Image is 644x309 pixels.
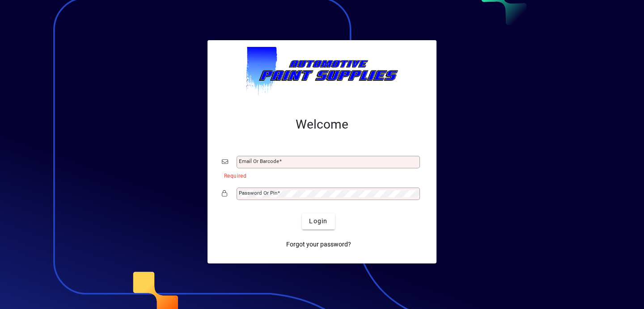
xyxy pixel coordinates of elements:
button: Login [302,213,335,230]
mat-label: Email or Barcode [239,158,279,164]
a: Forgot your password? [283,237,355,253]
mat-error: Required [224,171,415,180]
mat-label: Password or Pin [239,190,277,196]
h2: Welcome [222,117,422,132]
span: Forgot your password? [286,240,351,249]
span: Login [309,217,327,226]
